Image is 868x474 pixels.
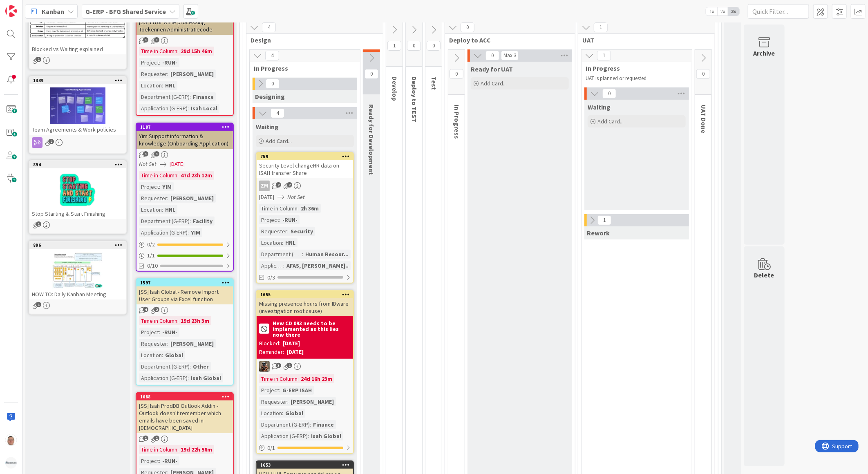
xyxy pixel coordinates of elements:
span: : [282,238,283,247]
span: 4 [262,22,276,32]
span: Add Card... [266,137,292,145]
div: 759 [260,154,353,159]
div: [SS] Isah ProdDB Outlook Addin - Outlook doesn't remember which emails have been saved in [DEMOGR... [136,400,233,433]
div: Missing presence hours from IDware (investigation root cause) [257,298,353,316]
span: 0 / 1 [267,444,275,452]
div: Requester [139,194,167,203]
span: : [167,69,168,78]
span: In Progress [586,64,682,72]
span: UAT Done [700,105,708,133]
div: 1653 [260,462,353,468]
div: Location [139,205,162,214]
span: 2 [154,307,159,312]
div: 19d 22h 56m [179,445,214,454]
span: : [190,217,191,226]
i: Not Set [287,193,305,201]
span: UAT [582,36,705,44]
div: ZM [257,181,353,191]
span: : [162,205,163,214]
span: 0 / 2 [147,240,155,249]
div: 1339 [29,77,126,84]
div: Location [259,238,282,247]
div: Requester [139,69,167,78]
span: : [302,250,303,259]
div: 1655 [260,292,353,297]
div: 759Security Level changeHR data on ISAH transfer Share [257,153,353,178]
div: YIM [160,182,174,191]
div: HNL [163,81,177,90]
div: Department (G-ERP) [139,217,190,226]
div: [PERSON_NAME] [289,397,336,406]
span: : [190,362,191,371]
div: 0/1 [257,443,353,453]
div: 759 [257,153,353,160]
div: Global [283,409,305,418]
div: Global [163,351,185,360]
span: 2 [276,182,281,188]
div: 1688[SS] Isah ProdDB Outlook Addin - Outlook doesn't remember which emails have been saved in [DE... [136,393,233,433]
span: 4 [265,51,279,60]
div: Time in Column [139,445,177,454]
img: avatar [5,457,17,469]
span: : [167,339,168,348]
div: Time in Column [139,171,177,180]
span: Support [17,1,37,11]
span: 1 [36,302,41,307]
div: VK [257,361,353,372]
div: 894Stop Starting & Start Finishing [29,161,126,219]
div: Max 3 [503,54,516,58]
span: Test [430,76,438,90]
span: : [308,432,309,440]
div: -RUN- [160,456,179,465]
div: 1339 [33,78,126,83]
span: : [159,58,160,67]
div: 896 [29,241,126,249]
span: 3x [728,7,739,16]
span: : [287,397,289,406]
span: 4 [271,108,284,118]
span: : [159,328,160,337]
span: : [188,228,189,237]
span: 0 [407,41,421,51]
div: Location [259,409,282,418]
span: 1 [154,436,159,441]
div: [PERSON_NAME] [168,339,216,348]
div: Delete [754,270,774,280]
span: Ready for UAT [471,65,513,73]
div: Requester [259,397,287,406]
span: Ready for Development [367,104,376,175]
span: : [167,194,168,203]
div: [DATE] [283,339,300,348]
div: Project [259,215,279,224]
div: Yim Support information & knowledge (Onboarding Application) [136,131,233,149]
div: Application (G-ERP) [259,432,308,440]
div: Reminder: [259,348,284,356]
div: [SS] Isah Global - Remove Import User Groups via Excel function [136,286,233,304]
b: New CD 093 needs to be implemented as this lies now there [273,320,351,338]
div: Time in Column [139,316,177,325]
div: Project [139,328,159,337]
div: 1653 [257,461,353,469]
div: Project [139,456,159,465]
span: 0/3 [267,273,275,282]
div: Time in Column [259,374,298,383]
div: 0/2 [136,239,233,250]
span: Rework [587,229,610,237]
div: Project [139,182,159,191]
div: -RUN- [280,215,300,224]
div: Department (G-ERP) [139,92,190,101]
div: 1187 [140,124,233,130]
div: Security Level changeHR data on ISAH transfer Share [257,160,353,178]
div: -RUN- [160,328,179,337]
div: [PERSON_NAME] [168,194,216,203]
span: Waiting [588,103,611,111]
img: VK [259,361,270,372]
span: : [177,47,179,56]
span: Add Card... [481,80,507,87]
div: 19d 23h 3m [179,316,211,325]
span: 4 [143,307,148,312]
span: 0 [365,69,378,79]
div: Isah Local [189,104,219,113]
span: : [279,215,280,224]
div: Department (G-ERP) [259,420,310,429]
